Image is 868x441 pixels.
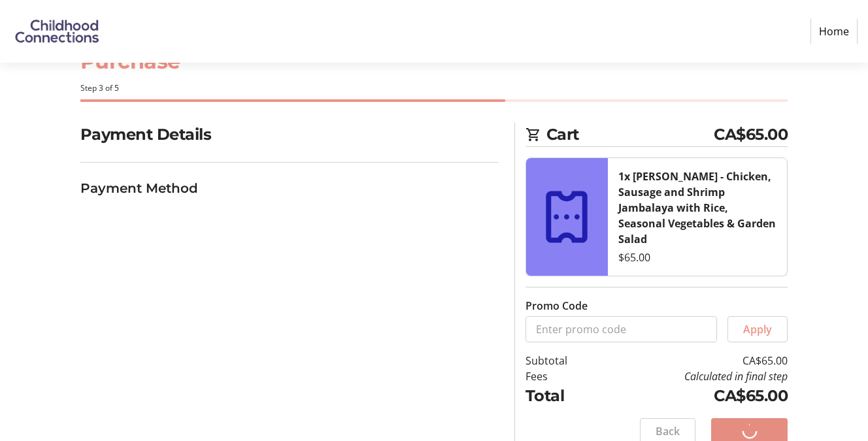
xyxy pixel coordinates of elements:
[80,123,499,146] h2: Payment Details
[546,123,714,146] span: Cart
[526,298,588,314] label: Promo Code
[618,169,776,246] strong: 1x [PERSON_NAME] - Chicken, Sausage and Shrimp Jambalaya with Rice, Seasonal Vegetables & Garden ...
[601,353,788,368] td: CA$65.00
[727,316,788,342] button: Apply
[526,353,601,368] td: Subtotal
[618,250,777,265] div: $65.00
[526,368,601,384] td: Fees
[80,178,499,198] h3: Payment Method
[743,321,772,337] span: Apply
[526,316,718,342] input: Enter promo code
[10,5,103,57] img: Childhood Connections 's Logo
[810,19,858,44] a: Home
[601,384,788,408] td: CA$65.00
[601,368,788,384] td: Calculated in final step
[526,384,601,408] td: Total
[80,82,788,94] div: Step 3 of 5
[714,123,788,146] span: CA$65.00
